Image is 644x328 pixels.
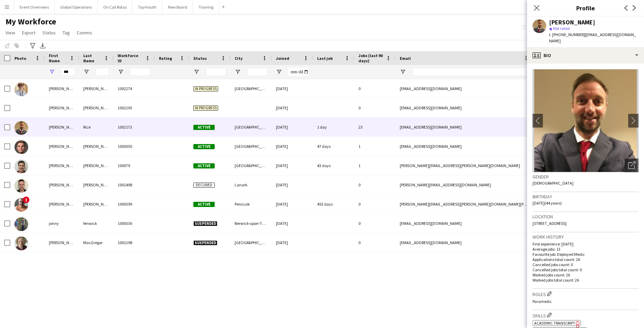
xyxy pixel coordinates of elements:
[79,195,114,214] div: [PERSON_NAME]
[230,156,272,175] div: [GEOGRAPHIC_DATA]
[534,320,575,326] span: Academic Transcript
[14,121,28,135] img: Jon Rice
[354,214,396,233] div: 0
[549,19,595,25] div: [PERSON_NAME]
[45,233,79,252] div: [PERSON_NAME]
[354,175,396,194] div: 0
[235,69,241,75] button: Open Filter Menu
[49,69,55,75] button: Open Filter Menu
[14,237,28,250] img: Jonny MacGregor
[61,68,75,76] input: First Name Filter Input
[533,234,638,240] h3: Work history
[235,56,243,61] span: City
[354,137,396,156] div: 1
[79,79,114,98] div: [PERSON_NAME]
[45,156,79,175] div: [PERSON_NAME]
[193,86,218,91] span: In progress
[55,0,98,14] button: Global Operations
[396,156,533,175] div: [PERSON_NAME][EMAIL_ADDRESS][PERSON_NAME][DOMAIN_NAME]
[45,214,79,233] div: jonny
[549,32,585,37] span: t. [PHONE_NUMBER]
[45,79,79,98] div: [PERSON_NAME]
[6,17,56,27] span: My Workforce
[354,195,396,214] div: 0
[533,277,638,283] p: Worked jobs total count: 26
[396,233,533,252] div: [EMAIL_ADDRESS][DOMAIN_NAME]
[79,156,114,175] div: [PERSON_NAME]
[230,195,272,214] div: Penicuik
[533,181,573,186] span: [DEMOGRAPHIC_DATA]
[313,118,354,136] div: 1 day
[533,299,552,304] span: Paramedic
[193,125,215,130] span: Active
[45,175,79,194] div: [PERSON_NAME]
[396,137,533,156] div: [EMAIL_ADDRESS][DOMAIN_NAME]
[14,217,28,231] img: jonny fenwick
[118,69,124,75] button: Open Filter Menu
[114,98,155,117] div: 1002293
[49,53,67,63] span: First Name
[272,118,313,136] div: [DATE]
[14,140,28,154] img: Jonathan Gustaf Oscar Oern Schulz
[396,79,533,98] div: [EMAIL_ADDRESS][DOMAIN_NAME]
[132,0,162,14] button: Taymouth
[14,160,28,173] img: Jonathan Lund
[553,26,570,31] span: Not rated
[354,98,396,117] div: 0
[114,118,155,136] div: 1002173
[130,68,151,76] input: Workforce ID Filter Input
[313,156,354,175] div: 43 days
[29,42,37,50] app-action-btn: Advanced filters
[533,241,638,247] p: First experience: [DATE]
[230,214,272,233] div: Berwick-upon-Tweed
[533,69,638,172] img: Crew avatar or photo
[533,214,638,220] h3: Location
[533,200,562,206] span: [DATE] (44 years)
[533,174,638,180] h3: Gender
[272,137,313,156] div: [DATE]
[533,311,638,319] h3: Skills
[6,30,15,36] span: View
[533,194,638,200] h3: Birthday
[22,30,35,36] span: Export
[533,272,638,277] p: Worked jobs count: 26
[114,195,155,214] div: 1000399
[272,98,313,117] div: [DATE]
[193,56,207,61] span: Status
[396,175,533,194] div: [PERSON_NAME][EMAIL_ADDRESS][DOMAIN_NAME]
[83,69,89,75] button: Open Filter Menu
[527,47,644,64] div: Bio
[354,79,396,98] div: 0
[193,240,217,245] span: Suspended
[230,79,272,98] div: [GEOGRAPHIC_DATA]
[193,0,219,14] button: Training
[313,137,354,156] div: 47 days
[400,56,411,61] span: Email
[276,69,282,75] button: Open Filter Menu
[272,214,313,233] div: [DATE]
[77,30,92,36] span: Comms
[230,233,272,252] div: [GEOGRAPHIC_DATA]
[396,98,533,117] div: [EMAIL_ADDRESS][DOMAIN_NAME]
[272,79,313,98] div: [DATE]
[14,56,26,61] span: Photo
[533,257,638,262] p: Applications total count: 26
[74,28,95,37] a: Comms
[79,214,114,233] div: fenwick
[193,69,200,75] button: Open Filter Menu
[79,118,114,136] div: Rice
[45,137,79,156] div: [PERSON_NAME] [PERSON_NAME]
[230,175,272,194] div: Lanark
[288,68,309,76] input: Joined Filter Input
[354,118,396,136] div: 23
[60,28,73,37] a: Tag
[14,179,28,193] img: Jonathan Wright
[193,221,217,226] span: Suspended
[114,156,155,175] div: 100079
[193,106,218,111] span: In progress
[14,0,55,14] button: Event Overviews
[354,156,396,175] div: 1
[412,68,529,76] input: Email Filter Input
[63,30,70,36] span: Tag
[272,175,313,194] div: [DATE]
